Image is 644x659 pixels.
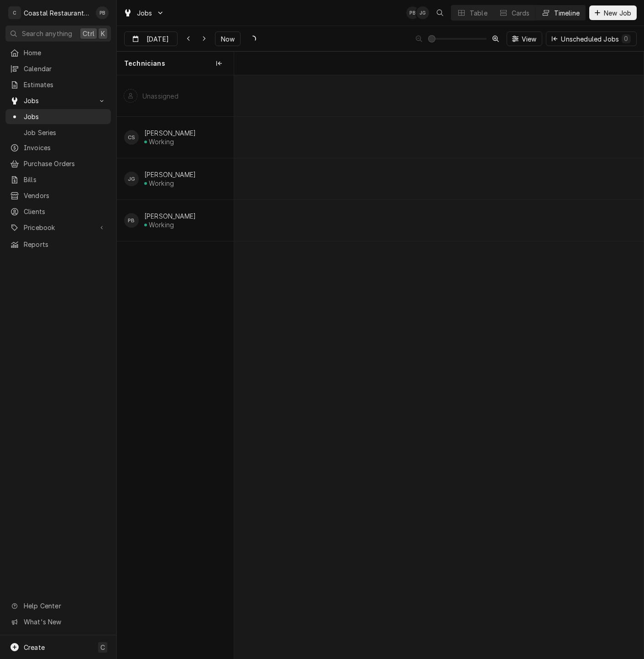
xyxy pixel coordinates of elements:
[406,6,419,19] div: Phill Blush's Avatar
[5,93,111,108] a: Go to Jobs
[561,34,631,44] div: Unscheduled Jobs
[5,140,111,155] a: Invoices
[215,31,241,46] button: Now
[96,6,109,19] div: Phill Blush's Avatar
[120,5,168,21] a: Go to Jobs
[142,92,179,100] div: Unassigned
[137,8,152,18] span: Jobs
[124,130,139,145] div: Chris Sockriter's Avatar
[24,48,106,58] span: Home
[5,220,111,235] a: Go to Pricebook
[144,171,196,178] div: [PERSON_NAME]
[124,213,139,228] div: Phill Blush's Avatar
[433,5,447,20] button: Open search
[5,598,111,613] a: Go to Help Center
[83,29,94,38] span: Ctrl
[117,75,234,659] div: left
[406,6,419,19] div: PB
[124,59,165,68] span: Technicians
[219,34,236,44] span: Now
[24,240,106,249] span: Reports
[416,6,429,19] div: James Gatton's Avatar
[5,45,111,60] a: Home
[602,8,633,18] span: New Job
[546,31,637,46] button: Unscheduled Jobs0
[149,179,174,187] div: Working
[554,8,580,18] div: Timeline
[5,614,111,629] a: Go to What's New
[124,130,139,145] div: CS
[124,31,178,46] button: [DATE]
[22,29,72,38] span: Search anything
[144,129,196,137] div: [PERSON_NAME]
[100,643,105,652] span: C
[24,223,93,232] span: Pricebook
[24,64,106,73] span: Calendar
[124,213,139,228] div: PB
[507,31,543,46] button: View
[24,96,93,105] span: Jobs
[5,204,111,219] a: Clients
[24,191,106,200] span: Vendors
[24,143,106,152] span: Invoices
[24,175,106,184] span: Bills
[512,8,530,18] div: Cards
[149,138,174,146] div: Working
[5,237,111,252] a: Reports
[24,80,106,89] span: Estimates
[5,61,111,76] a: Calendar
[5,26,111,42] button: Search anythingCtrlK
[234,75,644,659] div: normal
[5,156,111,171] a: Purchase Orders
[24,112,106,121] span: Jobs
[144,212,196,220] div: [PERSON_NAME]
[8,6,21,19] div: C
[124,172,139,186] div: James Gatton's Avatar
[96,6,109,19] div: PB
[149,221,174,229] div: Working
[24,617,105,627] span: What's New
[5,172,111,187] a: Bills
[5,77,111,92] a: Estimates
[24,8,91,18] div: Coastal Restaurant Repair
[24,159,106,168] span: Purchase Orders
[24,128,106,137] span: Job Series
[24,643,45,651] span: Create
[24,207,106,216] span: Clients
[623,34,629,43] div: 0
[416,6,429,19] div: JG
[24,601,105,611] span: Help Center
[5,109,111,124] a: Jobs
[5,188,111,203] a: Vendors
[101,29,105,38] span: K
[520,34,539,44] span: View
[117,52,234,75] div: Technicians column. SPACE for context menu
[470,8,487,18] div: Table
[124,172,139,186] div: JG
[589,5,637,20] button: New Job
[5,125,111,140] a: Job Series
